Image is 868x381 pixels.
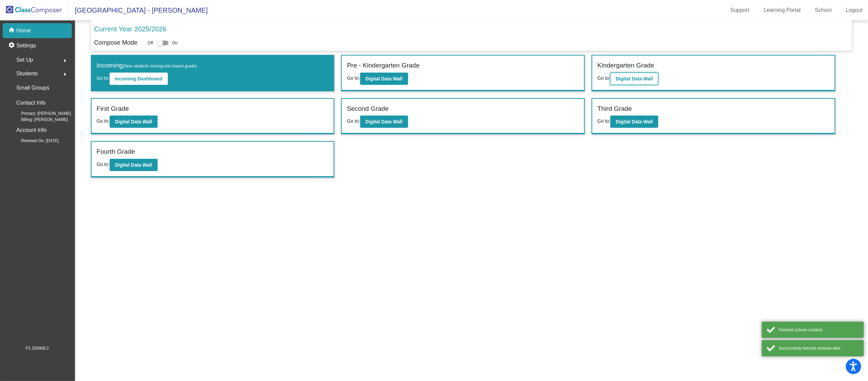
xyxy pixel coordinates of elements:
label: Incoming [97,61,197,71]
span: Go to: [597,75,610,81]
p: Compose Mode [94,38,138,47]
label: Fourth Grade [97,147,135,157]
span: Primary: [PERSON_NAME] [10,110,71,117]
p: Current Year 2025/2026 [94,24,166,34]
b: Digital Data Wall [115,162,152,168]
p: Settings [16,42,36,50]
span: On [172,40,177,46]
span: Go to: [347,75,360,81]
mat-icon: home [8,27,16,35]
a: Support [725,5,755,16]
span: Billing: [PERSON_NAME] [10,117,68,123]
b: Digital Data Wall [115,119,152,124]
button: Digital Data Wall [110,159,158,171]
a: Logout [840,5,868,16]
button: Digital Data Wall [610,73,658,85]
div: Fetched school contacts [779,327,859,333]
span: Go to: [97,75,110,81]
b: Digital Data Wall [366,76,403,81]
p: Home [16,27,31,35]
a: School [809,5,837,16]
button: Digital Data Wall [360,73,408,85]
button: Digital Data Wall [610,116,658,128]
mat-icon: settings [8,42,16,50]
mat-icon: arrow_right [61,57,69,65]
div: Successfully fetched renewal date [779,345,859,351]
label: Kindergarten Grade [597,61,654,71]
p: Contact Info [16,98,46,108]
span: [GEOGRAPHIC_DATA] - [PERSON_NAME] [68,5,208,16]
button: Incoming Dashboard [110,73,168,85]
span: Set Up [16,55,33,65]
span: Go to: [597,118,610,124]
label: Third Grade [597,104,632,114]
span: Off [148,40,153,46]
label: Second Grade [347,104,389,114]
label: First Grade [97,104,129,114]
b: Digital Data Wall [616,76,653,81]
b: Incoming Dashboard [115,76,162,81]
span: (New students moving into lowest grade) [123,64,197,68]
b: Digital Data Wall [616,119,653,124]
span: Students [16,69,38,78]
span: Renewal On: [DATE] [10,138,59,144]
p: Account Info [16,125,47,135]
span: Go to: [347,118,360,124]
a: Learning Portal [758,5,806,16]
b: Digital Data Wall [366,119,403,124]
label: Pre - Kindergarten Grade [347,61,419,71]
span: Go to: [97,118,110,124]
p: Small Groups [16,83,49,93]
span: Go to: [97,162,110,167]
mat-icon: arrow_right [61,70,69,78]
button: Digital Data Wall [110,116,158,128]
button: Digital Data Wall [360,116,408,128]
